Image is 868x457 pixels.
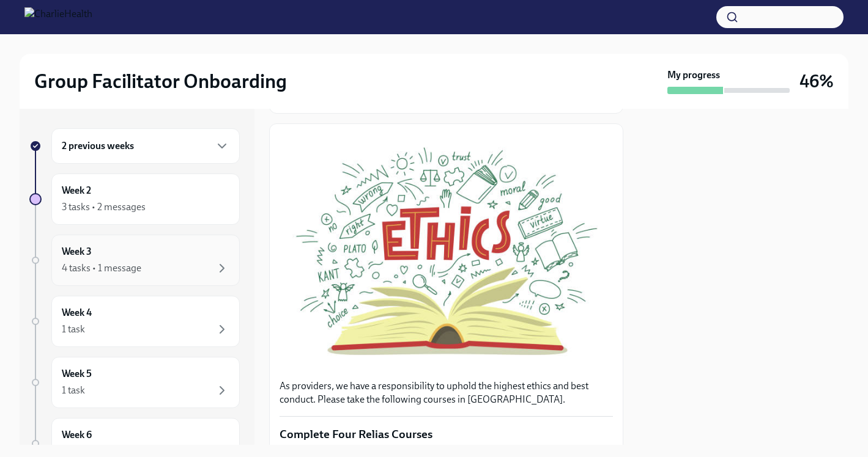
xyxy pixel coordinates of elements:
[34,69,287,93] h2: Group Facilitator Onboarding
[62,367,92,381] h6: Week 5
[667,68,720,82] strong: My progress
[62,428,92,442] h6: Week 6
[24,7,92,27] img: CharlieHealth
[51,128,240,164] div: 2 previous weeks
[280,426,613,442] p: Complete Four Relias Courses
[62,261,141,275] div: 4 tasks • 1 message
[29,174,240,225] a: Week 23 tasks • 2 messages
[62,323,85,336] div: 1 task
[280,134,613,370] button: Zoom image
[62,306,92,320] h6: Week 4
[62,200,146,214] div: 3 tasks • 2 messages
[62,384,85,397] div: 1 task
[29,296,240,347] a: Week 41 task
[29,235,240,286] a: Week 34 tasks • 1 message
[62,139,134,153] h6: 2 previous weeks
[799,70,834,92] h3: 46%
[62,184,91,197] h6: Week 2
[29,357,240,408] a: Week 51 task
[280,379,613,406] p: As providers, we have a responsibility to uphold the highest ethics and best conduct. Please take...
[62,245,92,258] h6: Week 3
